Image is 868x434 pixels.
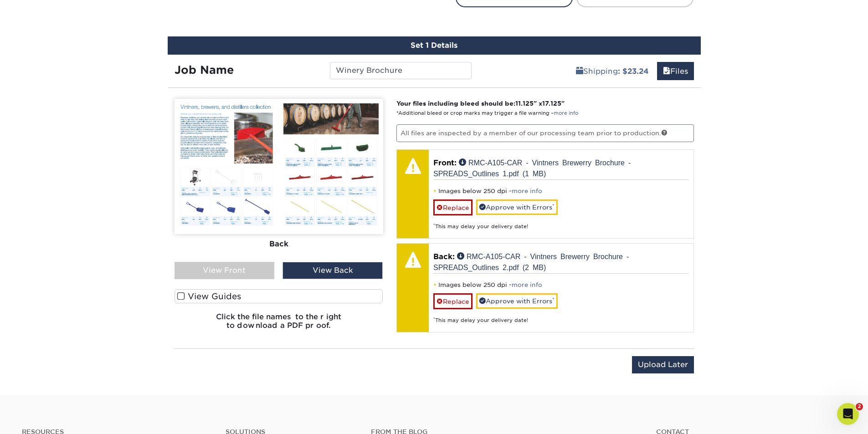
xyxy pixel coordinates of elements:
small: *Additional bleed or crop marks may trigger a file warning – [396,110,578,116]
div: Set 1 Details [168,36,701,55]
p: All files are inspected by a member of our processing team prior to production. [396,124,694,142]
span: shipping [576,67,583,76]
input: Enter a job name [330,62,472,79]
h6: Click the file names to the right to download a PDF proof. [175,312,383,337]
a: RMC-A105-CAR - Vintners Brewerry Brochure - SPREADS_Outlines 1.pdf (1 MB) [433,158,631,177]
a: Approve with Errors* [476,199,558,215]
a: more info [554,110,578,116]
b: : $23.24 [618,67,649,76]
a: Approve with Errors* [476,293,558,309]
iframe: Google Customer Reviews [793,409,868,434]
div: This may delay your delivery date! [433,215,689,230]
iframe: Intercom live chat [837,403,859,425]
span: Back: [433,252,455,261]
a: Shipping: $23.24 [570,62,655,80]
span: 2 [856,403,863,410]
label: View Guides [175,289,383,303]
strong: Your files including bleed should be: " x " [396,100,565,107]
div: View Front [175,262,275,279]
li: Images below 250 dpi - [433,281,689,289]
a: more info [512,188,542,194]
li: Images below 250 dpi - [433,187,689,195]
span: Front: [433,158,457,167]
span: 17.125 [542,100,561,107]
div: View Back [282,262,383,279]
a: more info [512,281,542,288]
span: files [663,67,670,76]
input: Upload Later [632,356,694,373]
strong: Job Name [175,63,234,77]
div: This may delay your delivery date! [433,309,689,324]
a: RMC-A105-CAR - Vintners Brewerry Brochure - SPREADS_Outlines 2.pdf (2 MB) [433,252,629,271]
a: Replace [433,293,473,309]
a: Replace [433,199,473,215]
a: Files [657,62,694,80]
div: Back [175,234,383,254]
span: 11.125 [515,100,534,107]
